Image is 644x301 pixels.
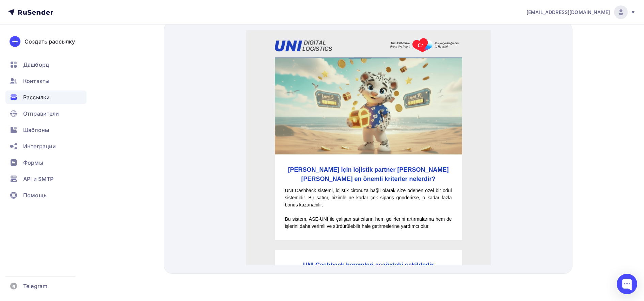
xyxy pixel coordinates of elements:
[5,156,87,169] a: Формы
[5,123,87,137] a: Шаблоны
[39,185,206,200] p: Bu sistem, ASE-UNI ile çalışan satıcıların hem gelirlerini artırmalarına hem de işlerini daha ver...
[23,282,47,290] span: Telegram
[23,175,53,183] span: API и SMTP
[527,9,610,16] span: [EMAIL_ADDRESS][DOMAIN_NAME]
[42,136,203,152] strong: [PERSON_NAME] için lojistik partner [PERSON_NAME][PERSON_NAME] en önemli kriterler nelerdir?
[23,110,59,118] span: Отправители
[23,142,56,150] span: Интеграции
[5,107,87,120] a: Отправители
[23,93,50,101] span: Рассылки
[5,90,87,104] a: Рассылки
[23,126,49,134] span: Шаблоны
[5,58,87,71] a: Дашборд
[527,5,636,19] a: [EMAIL_ADDRESS][DOMAIN_NAME]
[25,37,75,46] div: Создать рассылку
[57,231,188,238] strong: UNI Cashback baremleri aşağıdaki şekildedir
[23,191,47,199] span: Помощь
[39,157,206,178] p: UNI Cashback sistemi, lojistik cironuza bağlı olarak size ödenen özel bir ödül sistemidir. Bir sa...
[23,61,49,69] span: Дашборд
[5,74,87,88] a: Контакты
[23,158,43,167] span: Формы
[23,77,49,85] span: Контакты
